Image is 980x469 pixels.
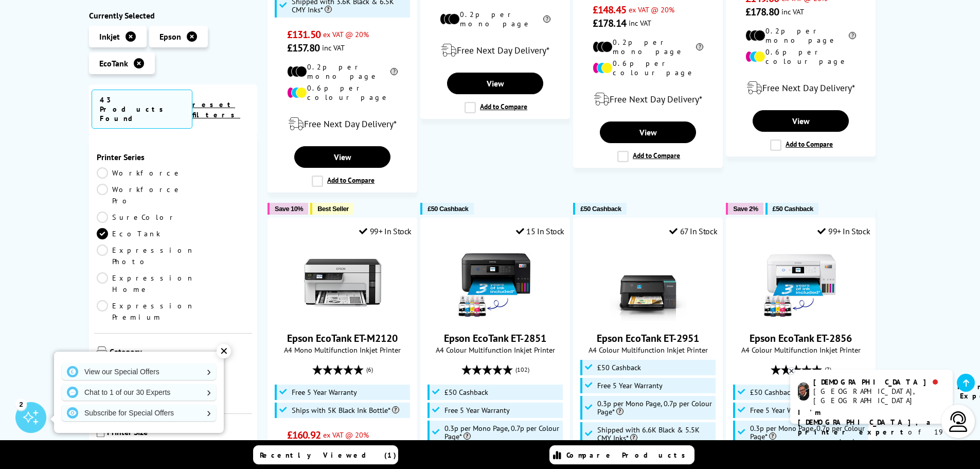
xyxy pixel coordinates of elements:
div: 67 In Stock [669,226,717,236]
a: View [600,121,696,143]
div: 99+ In Stock [359,226,412,236]
span: A4 Mono Multifunction Inkjet Printer [273,345,412,355]
img: Epson EcoTank ET-M2120 [304,244,381,321]
a: Epson EcoTank ET-2856 [762,313,840,323]
span: A4 Colour Multifunction Inkjet Printer [426,345,564,355]
a: Expression Premium [97,300,194,323]
div: ✕ [217,344,231,358]
button: Save 2% [726,203,763,215]
span: (6) [366,360,373,379]
span: Free 5 Year Warranty [444,406,510,414]
div: 2 [15,398,27,410]
div: 15 In Stock [516,226,564,236]
div: [GEOGRAPHIC_DATA], [GEOGRAPHIC_DATA] [813,387,945,405]
span: Free 5 Year Warranty [750,406,815,414]
div: 99+ In Stock [817,226,870,236]
img: user-headset-light.svg [948,411,969,432]
span: (7) [825,360,831,379]
span: Free 5 Year Warranty [597,381,663,390]
span: £50 Cashback [773,205,813,213]
span: A4 Colour Multifunction Inkjet Printer [579,345,717,355]
li: 0.6p per colour page [287,83,398,102]
span: Recently Viewed (1) [260,450,397,460]
label: Add to Compare [465,102,527,113]
a: Epson EcoTank ET-M2120 [287,332,398,345]
label: Add to Compare [312,176,375,187]
span: Save 10% [275,205,303,213]
p: of 19 years! Leave me a message and I'll respond ASAP [798,408,945,466]
a: EcoTank [97,228,173,239]
img: Epson EcoTank ET-2856 [762,244,840,321]
a: View [753,110,848,132]
li: 0.2p per mono page [287,62,398,81]
div: modal_delivery [579,85,717,114]
span: Save 2% [733,205,758,213]
span: Best Seller [317,205,349,213]
label: Add to Compare [770,140,833,151]
li: 0.6p per colour page [745,47,856,66]
button: £50 Cashback [573,203,626,215]
span: Printer Series [97,152,250,162]
span: ex VAT @ 20% [323,430,369,440]
span: Free 5 Year Warranty [292,388,357,396]
a: Epson EcoTank ET-2951 [610,313,687,323]
span: £50 Cashback [597,363,641,372]
span: £178.14 [593,16,626,30]
img: Epson EcoTank ET-2951 [610,244,687,321]
div: modal_delivery [426,36,564,65]
span: A4 Colour Multifunction Inkjet Printer [732,345,870,355]
img: Epson EcoTank ET-2851 [457,244,534,321]
span: Shipped with 6.6K Black & 5.5K CMY Inks* [597,426,714,442]
a: Subscribe for Special Offers [62,405,216,421]
a: Recently Viewed (1) [253,445,398,464]
a: Compare Products [549,445,694,464]
li: 0.6p per colour page [593,59,703,77]
span: ex VAT @ 20% [629,5,674,14]
span: Inkjet [99,31,120,42]
a: Epson EcoTank ET-2851 [457,313,534,323]
a: Epson EcoTank ET-2851 [444,332,546,345]
span: 0.3p per Mono Page, 0.7p per Colour Page* [444,424,561,441]
label: Add to Compare [617,151,680,162]
div: [DEMOGRAPHIC_DATA] [813,377,945,387]
a: SureColor [97,212,177,223]
span: 0.3p per Mono Page, 0.7p per Colour Page* [750,424,866,441]
button: Best Seller [310,203,354,215]
span: EcoTank [99,58,128,68]
b: I'm [DEMOGRAPHIC_DATA], a printer expert [798,408,934,437]
span: £50 Cashback [444,388,488,396]
span: Epson [159,31,181,42]
span: Compare Products [566,450,691,460]
img: chris-livechat.png [798,383,809,401]
a: Expression Photo [97,245,194,267]
div: modal_delivery [273,110,412,138]
li: 0.2p per mono page [593,38,703,56]
span: £50 Cashback [750,388,794,396]
button: Save 10% [268,203,308,215]
button: £50 Cashback [420,203,473,215]
span: ex VAT @ 20% [323,29,369,39]
li: 0.2p per mono page [745,26,856,45]
span: 43 Products Found [92,90,193,129]
li: 0.2p per mono page [440,10,550,28]
span: £157.80 [287,41,319,55]
span: £178.80 [745,5,779,19]
div: modal_delivery [732,74,870,102]
a: View [447,73,543,94]
span: Printer Size [107,427,250,439]
a: View [294,146,390,168]
span: £131.50 [287,28,320,41]
span: inc VAT [322,43,345,53]
span: 0.3p per Mono Page, 0.7p per Colour Page* [597,399,714,416]
span: inc VAT [781,7,804,16]
span: £160.92 [287,428,320,442]
a: Epson EcoTank ET-2856 [750,332,852,345]
a: reset filters [192,100,240,119]
a: View our Special Offers [62,363,216,380]
a: Workforce Pro [97,184,182,206]
span: £148.45 [593,3,626,16]
span: £50 Cashback [580,205,621,213]
span: Ships with 5K Black Ink Bottle* [292,406,399,414]
a: Workforce [97,167,182,179]
span: £50 Cashback [427,205,468,213]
